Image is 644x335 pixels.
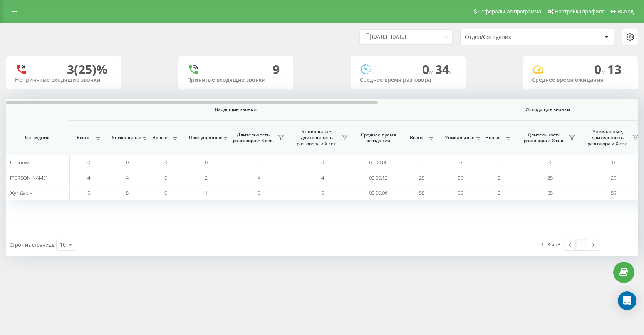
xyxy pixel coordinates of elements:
div: 1 - 3 из 3 [541,241,560,248]
span: 4 [258,174,260,181]
div: Отдел/Сотрудник [465,34,557,40]
span: 0 [164,189,167,196]
span: 25 [547,174,553,181]
td: 00:00:00 [354,155,402,170]
span: 0 [548,159,551,166]
span: 5 [126,189,129,196]
span: 55 [547,189,553,196]
span: 4 [87,174,90,181]
span: Уникальные, длительность разговора > Х сек. [585,129,630,147]
span: Реферальная программа [478,8,541,15]
div: Принятые входящие звонки [187,77,284,83]
span: 1 [205,189,208,196]
span: 0 [205,159,208,166]
span: 0 [164,159,167,166]
div: 9 [273,62,280,77]
span: Длительность разговора > Х сек. [231,132,275,144]
span: 5 [258,189,260,196]
span: 0 [126,159,129,166]
div: Среднее время разговора [360,77,457,83]
span: 5 [321,189,324,196]
span: Новые [483,135,503,141]
span: 0 [258,159,260,166]
span: Длительность разговора > Х сек. [522,132,566,144]
span: 0 [498,174,500,181]
span: 25 [611,174,616,181]
span: c [621,67,624,76]
div: Непринятые входящие звонки [15,77,112,83]
span: 0 [498,159,500,166]
span: Среднее время ожидания [360,132,396,144]
span: 0 [87,159,90,166]
span: c [449,67,452,76]
span: м [429,67,435,76]
div: 3 (25)% [67,62,107,77]
a: 1 [576,239,587,250]
span: 25 [419,174,424,181]
span: 0 [612,159,615,166]
span: 4 [126,174,129,181]
span: 55 [611,189,616,196]
td: 00:00:06 [354,185,402,200]
span: 34 [435,61,452,77]
span: Входящие звонки [89,106,382,113]
span: Всего [406,135,426,141]
span: Уникальные, длительность разговора > Х сек. [295,129,339,147]
td: 00:00:12 [354,170,402,185]
span: Выход [617,8,634,15]
span: 0 [321,159,324,166]
span: 55 [419,189,424,196]
span: Пропущенные [189,135,220,141]
div: Среднее время ожидания [532,77,629,83]
span: 0 [421,159,423,166]
span: 5 [87,189,90,196]
div: Open Intercom Messenger [618,291,636,310]
span: 0 [459,159,462,166]
span: Жук Дар'я [10,189,32,196]
div: 10 [60,241,66,249]
span: Уникальные [445,135,473,141]
span: 0 [594,61,607,77]
span: 0 [498,189,500,196]
span: Новые [150,135,169,141]
span: Строк на странице [10,241,54,248]
span: 4 [321,174,324,181]
span: Всего [73,135,92,141]
span: 13 [607,61,624,77]
span: 55 [458,189,463,196]
span: 0 [422,61,435,77]
span: м [601,67,607,76]
span: Сотрудник [12,135,62,141]
span: Уникальные [112,135,139,141]
span: Unknown [10,159,32,166]
span: 2 [205,174,208,181]
span: Настройки профиля [555,8,605,15]
span: [PERSON_NAME] [10,174,47,181]
span: 0 [164,174,167,181]
span: 25 [458,174,463,181]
